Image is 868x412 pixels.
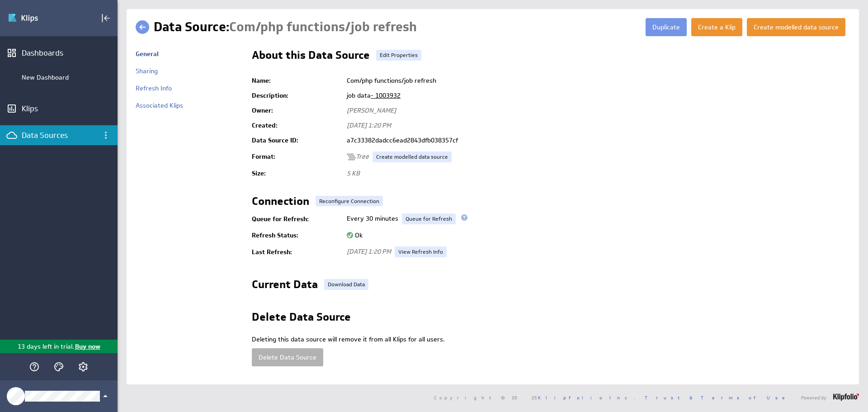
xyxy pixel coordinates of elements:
[538,394,635,401] a: Klipfolio Inc.
[136,67,158,75] a: Sharing
[434,395,635,400] span: Copyright © 2025
[691,18,742,36] button: Create a Klip
[747,18,845,36] button: Create modelled data source
[136,101,183,109] a: Associated Klips
[22,73,113,81] div: New Dashboard
[252,348,323,366] button: Delete Data Source
[252,73,342,88] td: Name:
[98,10,113,26] div: Collapse
[252,166,342,181] td: Size:
[252,312,351,326] h2: Delete Data Source
[342,133,850,148] td: a7c33382dadcc6ead2843dfb038357cf
[27,359,42,374] div: Help
[252,279,318,294] h2: Current Data
[342,73,850,88] td: Com/php functions/job refresh
[833,393,859,401] img: logo-footer.png
[252,228,342,243] td: Refresh Status:
[347,169,360,177] span: 5 KB
[645,394,791,401] a: Trust & Terms of Use
[316,196,383,206] button: Reconfigure Connection
[347,214,398,223] span: Every 30 minutes
[8,11,71,25] div: Go to Dashboards
[98,128,113,143] div: Data Sources menu
[347,152,356,161] img: ds-format-tree.svg
[347,106,396,114] span: [PERSON_NAME]
[347,231,363,239] span: Ok
[136,84,172,92] a: Refresh Info
[53,361,64,372] svg: Themes
[646,18,687,36] button: Duplicate
[252,335,850,344] p: Deleting this data source will remove it from all Klips for all users.
[373,152,452,162] a: Create modelled data source
[252,103,342,118] td: Owner:
[252,148,342,166] td: Format:
[395,246,447,257] a: View Refresh Info
[252,88,342,103] td: Description:
[229,19,417,35] span: Com/php functions/job refresh
[801,395,826,400] span: Powered by
[252,133,342,148] td: Data Source ID:
[252,50,370,64] h2: About this Data Source
[22,130,96,140] div: Data Sources
[347,247,391,256] span: [DATE] 1:20 PM
[371,91,401,99] tcxspan: Call - 1003932 via 3CX
[22,104,96,114] div: Klips
[324,279,368,290] a: Download Data
[252,243,342,261] td: Last Refresh:
[376,50,421,61] a: Edit Properties
[252,210,342,228] td: Queue for Refresh:
[342,88,850,103] td: job data
[78,361,89,372] svg: Account and settings
[51,359,66,374] div: Themes
[22,48,96,58] div: Dashboards
[154,18,417,36] h1: Data Source:
[347,121,391,129] span: [DATE] 1:20 PM
[18,342,74,351] p: 13 days left in trial.
[252,196,309,210] h2: Connection
[74,342,100,351] p: Buy now
[75,359,91,374] div: Account and settings
[402,213,456,224] a: Queue for Refresh
[8,11,71,25] img: Klipfolio klips logo
[252,118,342,133] td: Created:
[347,152,369,161] span: Tree
[136,50,159,58] a: General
